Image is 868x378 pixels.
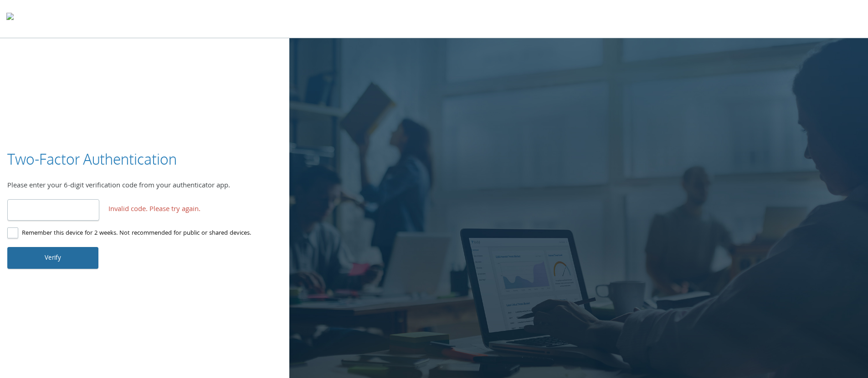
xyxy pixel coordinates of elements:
[7,181,282,192] div: Please enter your 6-digit verification code from your authenticator app.
[7,228,251,239] label: Remember this device for 2 weeks. Not recommended for public or shared devices.
[7,149,177,170] h3: Two-Factor Authentication
[6,10,14,28] img: todyl-logo-dark.svg
[108,204,200,216] span: Invalid code. Please try again.
[7,247,98,269] button: Verify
